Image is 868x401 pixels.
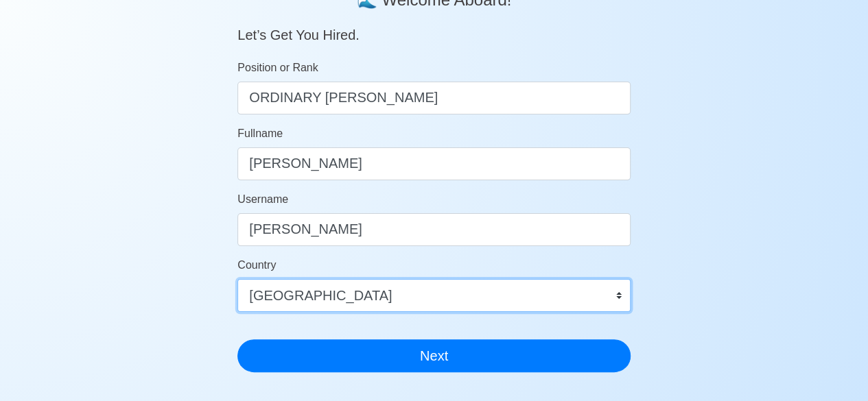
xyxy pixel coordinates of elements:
[237,62,318,73] span: Position or Rank
[237,339,631,372] button: Next
[237,10,631,43] h5: Let’s Get You Hired.
[237,82,631,114] input: ex. 2nd Officer w/Master License
[237,127,283,139] span: Fullname
[237,213,631,246] input: Ex. donaldcris
[237,257,276,274] label: Country
[237,147,631,180] input: Your Fullname
[237,193,288,205] span: Username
